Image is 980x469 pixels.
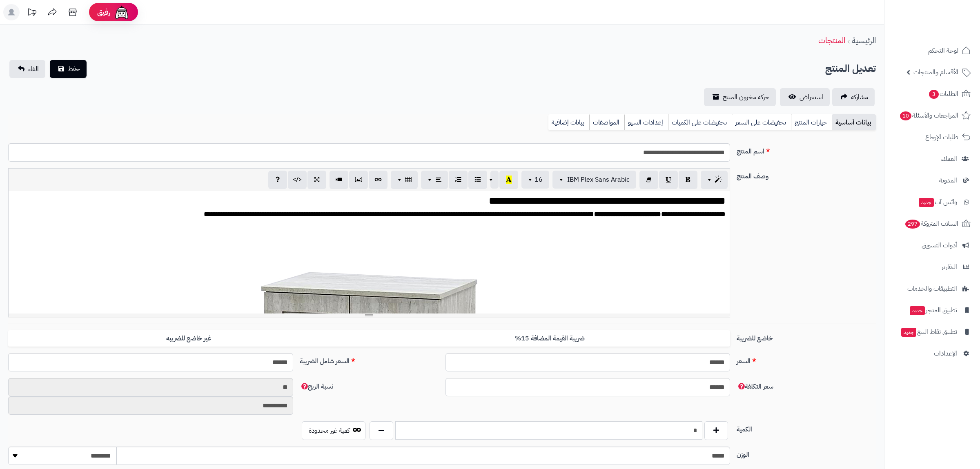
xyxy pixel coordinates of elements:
img: ai-face.png [114,4,130,20]
span: الإعدادات [934,348,957,359]
span: الأقسام والمنتجات [913,67,958,78]
span: طلبات الإرجاع [925,131,958,143]
a: العملاء [889,149,975,169]
a: إعدادات السيو [624,114,668,131]
a: طلبات الإرجاع [889,127,975,147]
a: السلات المتروكة297 [889,214,975,233]
span: رفيق [97,7,110,17]
label: الوزن [733,447,879,460]
a: التقارير [889,257,975,277]
span: جديد [901,328,916,337]
a: تطبيق نقاط البيعجديد [889,322,975,342]
a: المراجعات والأسئلة10 [889,106,975,125]
a: الإعدادات [889,344,975,363]
span: 10 [900,111,911,120]
a: التطبيقات والخدمات [889,279,975,298]
span: حفظ [68,64,80,74]
span: لوحة التحكم [928,45,958,56]
label: ضريبة القيمة المضافة 15% [369,330,730,347]
label: خاضع للضريبة [733,330,879,343]
a: أدوات التسويق [889,236,975,255]
label: السعر [733,353,879,366]
span: السلات المتروكة [904,218,958,229]
a: وآتس آبجديد [889,192,975,212]
span: أدوات التسويق [922,240,957,251]
span: حركة مخزون المنتج [723,92,769,102]
span: 3 [929,90,939,99]
a: المواصفات [589,114,624,131]
button: حفظ [50,60,87,78]
a: الغاء [9,60,45,78]
span: الغاء [28,64,39,74]
label: وصف المنتج [733,168,879,181]
span: 16 [535,175,543,184]
a: استعراض [780,88,830,106]
span: مشاركه [851,92,868,102]
a: لوحة التحكم [889,41,975,60]
a: تطبيق المتجرجديد [889,300,975,320]
span: 297 [905,220,920,229]
span: استعراض [800,92,823,102]
a: بيانات أساسية [832,114,876,131]
a: تخفيضات على السعر [732,114,791,131]
span: IBM Plex Sans Arabic [567,175,630,184]
a: تخفيضات على الكميات [668,114,732,131]
span: سعر التكلفة [737,382,773,391]
a: خيارات المنتج [791,114,832,131]
span: التقارير [942,261,957,273]
span: تطبيق نقاط البيع [900,326,957,338]
a: المنتجات [818,34,845,47]
span: التطبيقات والخدمات [907,283,957,294]
span: الطلبات [928,88,958,100]
a: بيانات إضافية [548,114,589,131]
span: العملاء [941,153,957,164]
span: تطبيق المتجر [909,305,957,316]
label: غير خاضع للضريبه [8,330,369,347]
button: 16 [521,171,549,189]
a: مشاركه [832,88,875,106]
span: جديد [919,198,934,207]
span: المراجعات والأسئلة [899,110,958,121]
label: الكمية [733,421,879,434]
span: المدونة [939,175,957,186]
h2: تعديل المنتج [825,60,876,77]
label: السعر شامل الضريبة [296,353,442,366]
a: حركة مخزون المنتج [704,88,776,106]
label: اسم المنتج [733,143,879,156]
button: IBM Plex Sans Arabic [552,171,636,189]
span: جديد [910,306,925,315]
span: نسبة الربح [300,382,333,391]
a: المدونة [889,171,975,190]
a: الرئيسية [852,34,876,47]
a: الطلبات3 [889,84,975,104]
a: تحديثات المنصة [22,4,42,22]
span: وآتس آب [918,196,957,208]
